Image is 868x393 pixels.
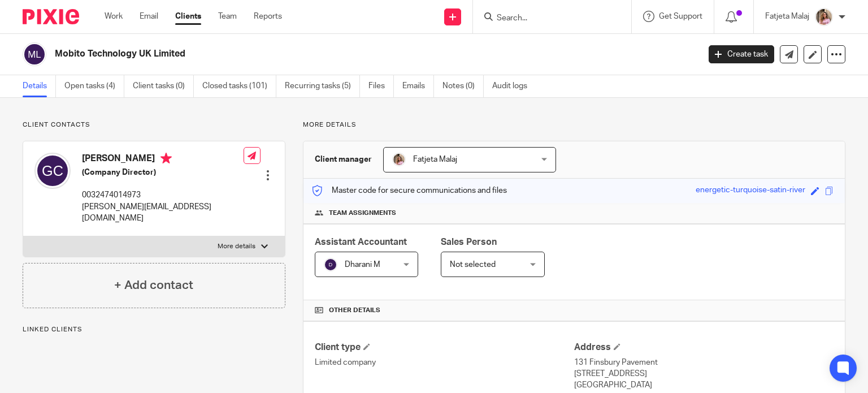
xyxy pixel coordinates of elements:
[574,368,834,379] p: [STREET_ADDRESS]
[105,11,123,22] a: Work
[133,75,194,97] a: Client tasks (0)
[218,242,255,251] p: More details
[254,11,282,22] a: Reports
[450,261,496,269] span: Not selected
[55,48,565,60] h2: Mobito Technology UK Limited
[574,342,834,353] h4: Address
[82,189,244,201] p: 0032474014973
[574,357,834,368] p: 131 Finsbury Pavement
[160,153,172,164] i: Primary
[329,209,396,218] span: Team assignments
[345,261,380,269] span: Dharani M
[285,75,360,97] a: Recurring tasks (5)
[709,45,774,63] a: Create task
[441,237,497,247] span: Sales Person
[82,201,244,224] p: [PERSON_NAME][EMAIL_ADDRESS][DOMAIN_NAME]
[23,325,285,334] p: Linked clients
[496,14,597,24] input: Search
[815,8,833,26] img: MicrosoftTeams-image%20(5).png
[402,75,434,97] a: Emails
[315,342,574,353] h4: Client type
[315,357,574,368] p: Limited company
[64,75,124,97] a: Open tasks (4)
[23,42,46,66] img: svg%3E
[312,185,507,196] p: Master code for secure communications and files
[324,258,337,271] img: svg%3E
[82,153,244,167] h4: [PERSON_NAME]
[392,153,406,166] img: MicrosoftTeams-image%20(5).png
[82,167,244,178] h5: (Company Director)
[413,156,457,163] span: Fatjeta Malaj
[23,75,56,97] a: Details
[140,11,158,22] a: Email
[368,75,394,97] a: Files
[442,75,484,97] a: Notes (0)
[23,9,79,24] img: Pixie
[202,75,276,97] a: Closed tasks (101)
[329,306,380,315] span: Other details
[303,120,845,129] p: More details
[34,153,71,189] img: svg%3E
[114,277,193,294] h4: + Add contact
[315,237,407,247] span: Assistant Accountant
[315,154,372,165] h3: Client manager
[574,379,834,391] p: [GEOGRAPHIC_DATA]
[175,11,201,22] a: Clients
[492,75,536,97] a: Audit logs
[765,11,809,22] p: Fatjeta Malaj
[696,184,805,197] div: energetic-turquoise-satin-river
[23,120,285,129] p: Client contacts
[659,12,702,20] span: Get Support
[218,11,237,22] a: Team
